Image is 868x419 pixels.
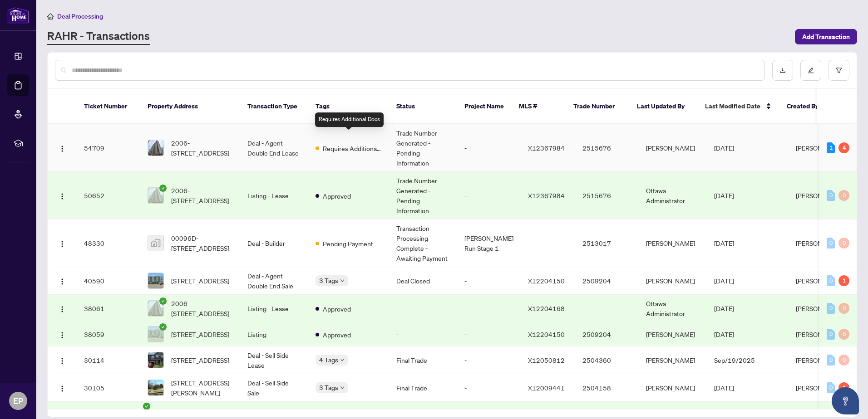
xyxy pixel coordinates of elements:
[827,238,835,248] div: 0
[323,191,351,201] span: Approved
[827,355,835,365] div: 0
[171,378,233,398] span: [STREET_ADDRESS][PERSON_NAME]
[714,304,734,312] span: [DATE]
[171,138,233,158] span: 2006-[STREET_ADDRESS]
[77,172,140,219] td: 50652
[836,67,842,73] span: filter
[457,219,521,267] td: [PERSON_NAME] Run Stage 1
[148,235,163,251] img: thumbnail-img
[171,329,229,339] span: [STREET_ADDRESS]
[838,142,849,153] div: 4
[800,60,821,81] button: edit
[827,275,835,286] div: 0
[77,295,140,322] td: 38061
[389,267,457,295] td: Deal Closed
[55,188,69,203] button: Logo
[457,346,521,374] td: -
[639,295,707,322] td: Ottawa Administrator
[827,382,835,393] div: 0
[59,385,66,392] img: Logo
[457,172,521,219] td: -
[714,277,734,285] span: [DATE]
[639,172,707,219] td: Ottawa Administrator
[528,277,565,285] span: X12204150
[59,331,66,339] img: Logo
[159,323,167,331] span: check-circle
[319,382,338,393] span: 3 Tags
[240,322,308,346] td: Listing
[389,89,457,124] th: Status
[77,322,140,346] td: 38059
[148,326,163,342] img: thumbnail-img
[795,29,857,44] button: Add Transaction
[148,380,163,395] img: thumbnail-img
[457,267,521,295] td: -
[148,352,163,368] img: thumbnail-img
[575,346,639,374] td: 2504360
[389,374,457,402] td: Final Trade
[319,275,338,286] span: 3 Tags
[389,295,457,322] td: -
[630,89,698,124] th: Last Updated By
[528,191,565,200] span: X12367984
[171,298,233,318] span: 2006-[STREET_ADDRESS]
[55,380,69,395] button: Logo
[240,295,308,322] td: Listing - Lease
[575,219,639,267] td: 2513017
[796,191,845,200] span: [PERSON_NAME]
[57,12,103,20] span: Deal Processing
[528,144,565,152] span: X12367984
[340,358,345,362] span: down
[77,89,140,124] th: Ticket Number
[59,145,66,152] img: Logo
[55,273,69,288] button: Logo
[566,89,630,124] th: Trade Number
[575,322,639,346] td: 2509204
[827,190,835,201] div: 0
[528,384,565,392] span: X12009441
[13,395,23,407] span: EP
[802,29,850,44] span: Add Transaction
[148,140,163,156] img: thumbnail-img
[55,327,69,341] button: Logo
[575,124,639,172] td: 2515676
[240,124,308,172] td: Deal - Agent Double End Lease
[389,219,457,267] td: Transaction Processing Complete - Awaiting Payment
[47,13,54,19] span: home
[323,304,351,314] span: Approved
[240,172,308,219] td: Listing - Lease
[77,267,140,295] td: 40590
[389,346,457,374] td: Final Trade
[838,238,849,248] div: 0
[528,304,565,312] span: X12204168
[827,329,835,340] div: 0
[319,355,338,365] span: 4 Tags
[808,67,814,73] span: edit
[796,277,845,285] span: [PERSON_NAME]
[639,124,707,172] td: [PERSON_NAME]
[457,374,521,402] td: -
[340,385,345,390] span: down
[575,374,639,402] td: 2504158
[575,172,639,219] td: 2515676
[159,185,167,192] span: check-circle
[148,301,163,316] img: thumbnail-img
[639,322,707,346] td: [PERSON_NAME]
[772,60,793,81] button: download
[714,191,734,200] span: [DATE]
[832,387,859,414] button: Open asap
[7,7,29,24] img: logo
[171,233,233,253] span: 00096D-[STREET_ADDRESS]
[59,193,66,200] img: Logo
[796,330,845,338] span: [PERSON_NAME]
[838,329,849,340] div: 0
[389,124,457,172] td: Trade Number Generated - Pending Information
[827,303,835,314] div: 0
[340,278,345,283] span: down
[829,60,849,81] button: filter
[838,355,849,365] div: 0
[575,295,639,322] td: -
[838,382,849,393] div: 1
[457,89,512,124] th: Project Name
[639,219,707,267] td: [PERSON_NAME]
